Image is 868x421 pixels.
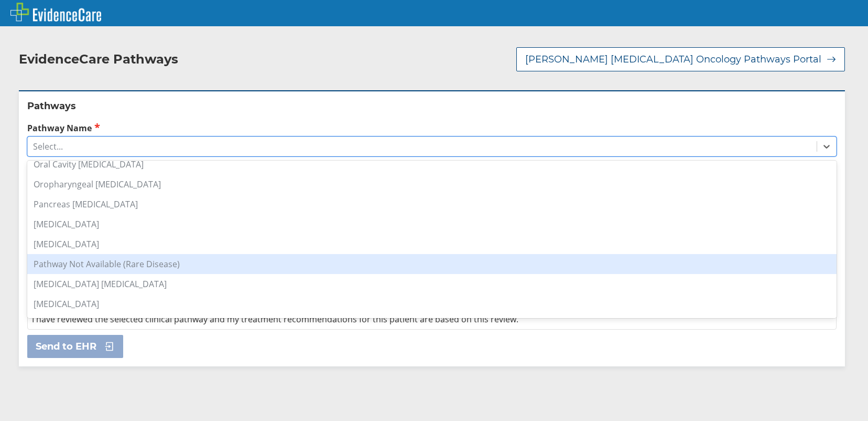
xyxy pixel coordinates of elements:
[27,174,837,194] div: Oropharyngeal [MEDICAL_DATA]
[10,3,101,22] img: EvidenceCare
[27,314,837,334] div: [MEDICAL_DATA] (SCLC)
[36,340,96,353] span: Send to EHR
[33,141,63,152] div: Select...
[27,154,837,174] div: Oral Cavity [MEDICAL_DATA]
[27,122,837,134] label: Pathway Name
[27,335,123,358] button: Send to EHR
[27,234,837,254] div: [MEDICAL_DATA]
[516,47,845,71] button: [PERSON_NAME] [MEDICAL_DATA] Oncology Pathways Portal
[32,313,518,325] span: I have reviewed the selected clinical pathway and my treatment recommendations for this patient a...
[27,294,837,314] div: [MEDICAL_DATA]
[27,274,837,294] div: [MEDICAL_DATA] [MEDICAL_DATA]
[27,194,837,214] div: Pancreas [MEDICAL_DATA]
[27,254,837,274] div: Pathway Not Available (Rare Disease)
[525,53,821,66] span: [PERSON_NAME] [MEDICAL_DATA] Oncology Pathways Portal
[27,100,837,112] h2: Pathways
[19,51,178,67] h2: EvidenceCare Pathways
[27,214,837,234] div: [MEDICAL_DATA]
